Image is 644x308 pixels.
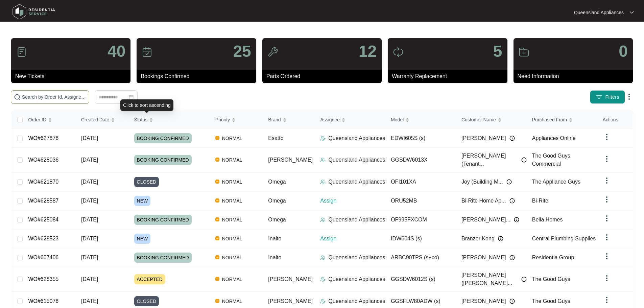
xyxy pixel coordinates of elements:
span: [DATE] [81,255,98,260]
img: Vercel Logo [215,277,219,281]
span: [DATE] [81,276,98,282]
span: Inalto [268,255,281,260]
p: New Tickets [15,72,130,80]
a: WO#615078 [28,298,58,304]
span: ACCEPTED [134,274,165,284]
img: icon [16,47,27,57]
th: Customer Name [456,111,527,129]
img: dropdown arrow [603,214,611,222]
span: [DATE] [81,236,98,241]
th: Model [385,111,456,129]
img: icon [267,47,278,57]
p: Need Information [518,72,633,80]
td: IDW604S (s) [385,229,456,248]
img: Info icon [506,179,512,185]
span: The Good Guys [532,298,570,304]
img: Info icon [509,198,515,204]
td: GGSDW6012S (s) [385,267,456,292]
span: Model [391,116,404,123]
a: WO#628036 [28,157,58,163]
img: search-icon [14,94,21,100]
span: NORMAL [219,197,245,205]
span: [PERSON_NAME]... [461,216,510,224]
p: Queensland Appliances [574,9,624,16]
img: dropdown arrow [603,252,611,260]
img: Info icon [521,157,527,163]
span: BOOKING CONFIRMED [134,253,192,263]
span: NORMAL [219,235,245,243]
img: dropdown arrow [603,296,611,304]
span: [PERSON_NAME] [461,297,506,305]
span: NORMAL [219,254,245,262]
p: 5 [493,43,502,60]
img: Info icon [509,255,515,260]
span: [DATE] [81,135,98,141]
img: Info icon [509,136,515,141]
p: 12 [359,43,377,60]
img: Vercel Logo [215,158,219,162]
img: Vercel Logo [215,236,219,240]
img: Vercel Logo [215,136,219,140]
span: BOOKING CONFIRMED [134,133,192,143]
span: The Good Guys Commercial [532,153,570,167]
span: Assignee [320,116,340,123]
img: dropdown arrow [603,133,611,141]
img: dropdown arrow [630,11,634,14]
p: 0 [619,43,628,60]
img: Assigner Icon [320,255,326,260]
a: WO#627878 [28,135,58,141]
span: [PERSON_NAME] [461,134,506,142]
img: Vercel Logo [215,198,219,203]
td: OF995FXCOM [385,210,456,229]
img: Vercel Logo [215,255,219,259]
span: [DATE] [81,157,98,163]
p: Warranty Replacement [392,72,507,80]
img: Vercel Logo [215,299,219,303]
img: dropdown arrow [603,233,611,241]
img: filter icon [596,94,602,100]
span: Purchased From [532,116,567,123]
span: BOOKING CONFIRMED [134,215,192,225]
td: EDWI605S (s) [385,129,456,148]
p: Queensland Appliances [328,134,385,142]
span: Bi-Rite [532,198,548,204]
span: Priority [215,116,230,123]
span: Order ID [28,116,46,123]
span: Central Plumbing Supplies [532,236,596,241]
p: Queensland Appliances [328,156,385,164]
span: NORMAL [219,178,245,186]
span: Created Date [81,116,109,123]
span: [DATE] [81,298,98,304]
span: The Good Guys [532,276,570,282]
th: Purchased From [527,111,597,129]
img: Info icon [509,299,515,304]
th: Created Date [76,111,129,129]
span: NORMAL [219,297,245,305]
img: dropdown arrow [603,176,611,185]
img: icon [142,47,152,57]
span: Customer Name [461,116,496,123]
img: icon [519,47,529,57]
span: NORMAL [219,156,245,164]
img: Assigner Icon [320,299,326,304]
p: Bookings Confirmed [141,72,256,80]
span: Bella Homes [532,217,563,222]
img: dropdown arrow [625,93,633,101]
img: Assigner Icon [320,136,326,141]
span: [PERSON_NAME] [268,298,313,304]
img: Assigner Icon [320,179,326,185]
span: Filters [605,94,619,101]
a: WO#628523 [28,236,58,241]
span: Brand [268,116,281,123]
th: Assignee [315,111,385,129]
th: Actions [597,111,633,129]
span: Status [134,116,148,123]
span: Residentia Group [532,255,574,260]
td: OFI101XA [385,172,456,191]
span: [DATE] [81,179,98,185]
a: WO#628355 [28,276,58,282]
p: 25 [233,43,251,60]
img: residentia service logo [10,2,57,22]
img: Vercel Logo [215,217,219,221]
span: Omega [268,217,286,222]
